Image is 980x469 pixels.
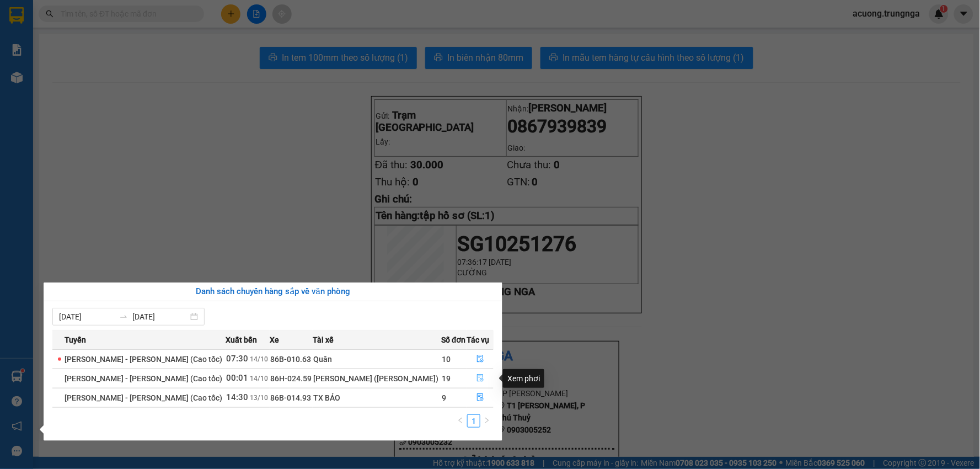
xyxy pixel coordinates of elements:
[270,355,311,364] span: 86B-010.63
[442,355,451,364] span: 10
[480,414,494,428] li: Next Page
[6,6,160,26] li: Trung Nga
[467,389,493,407] button: file-done
[467,334,489,346] span: Tác vụ
[132,311,188,323] input: Đến ngày
[59,311,115,323] input: Từ ngày
[467,370,493,387] button: file-done
[6,47,76,83] li: VP Trạm [GEOGRAPHIC_DATA]
[454,414,467,428] li: Previous Page
[6,6,44,44] img: logo.jpg
[250,375,269,382] span: 14/10
[313,353,441,365] div: Quân
[65,374,222,383] span: [PERSON_NAME] - [PERSON_NAME] (Cao tốc)
[270,393,311,402] span: 86B-014.93
[226,334,258,346] span: Xuất bến
[476,374,484,383] span: file-done
[476,393,484,402] span: file-done
[65,393,222,402] span: [PERSON_NAME] - [PERSON_NAME] (Cao tốc)
[441,334,466,346] span: Số đơn
[468,415,480,427] a: 1
[313,334,334,346] span: Tài xế
[227,373,249,383] span: 00:01
[250,355,269,363] span: 14/10
[270,374,312,383] span: 86H-024.59
[227,392,249,402] span: 14:30
[52,285,494,299] div: Danh sách chuyến hàng sắp về văn phòng
[313,372,441,385] div: [PERSON_NAME] ([PERSON_NAME])
[270,334,279,346] span: Xe
[503,369,544,388] div: Xem phơi
[65,355,222,364] span: [PERSON_NAME] - [PERSON_NAME] (Cao tốc)
[442,393,446,402] span: 9
[119,312,128,321] span: swap-right
[250,394,269,402] span: 13/10
[457,417,464,424] span: left
[65,334,86,346] span: Tuyến
[480,414,494,428] button: right
[476,355,484,364] span: file-done
[454,414,467,428] button: left
[76,61,84,69] span: environment
[119,312,128,321] span: to
[442,374,451,383] span: 19
[467,414,480,428] li: 1
[467,350,493,368] button: file-done
[313,392,441,404] div: TX BẢO
[484,417,490,424] span: right
[227,354,249,364] span: 07:30
[76,61,143,94] b: T1 [PERSON_NAME], P Phú Thuỷ
[76,47,147,59] li: VP [PERSON_NAME]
